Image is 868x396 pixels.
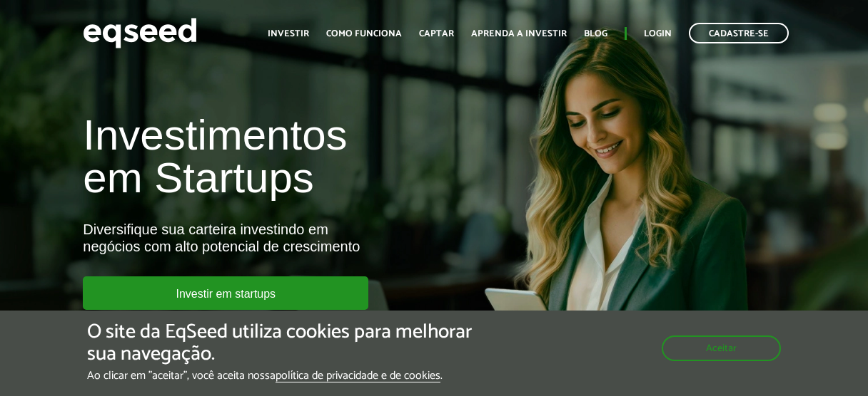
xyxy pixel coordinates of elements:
a: Investir [268,29,309,38]
h1: Investimentos em Startups [83,114,495,199]
a: Investir em startups [83,276,368,310]
a: política de privacidade e de cookies [276,370,440,382]
a: Captar [419,29,454,38]
button: Aceitar [662,335,781,361]
a: Cadastre-se [689,23,789,43]
a: Como funciona [326,29,402,38]
a: Login [644,29,672,38]
p: Ao clicar em "aceitar", você aceita nossa . [87,369,504,382]
div: Diversifique sua carteira investindo em negócios com alto potencial de crescimento [83,221,495,255]
img: EqSeed [83,14,197,52]
h5: O site da EqSeed utiliza cookies para melhorar sua navegação. [87,321,504,365]
a: Aprenda a investir [471,29,567,38]
a: Blog [584,29,607,38]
